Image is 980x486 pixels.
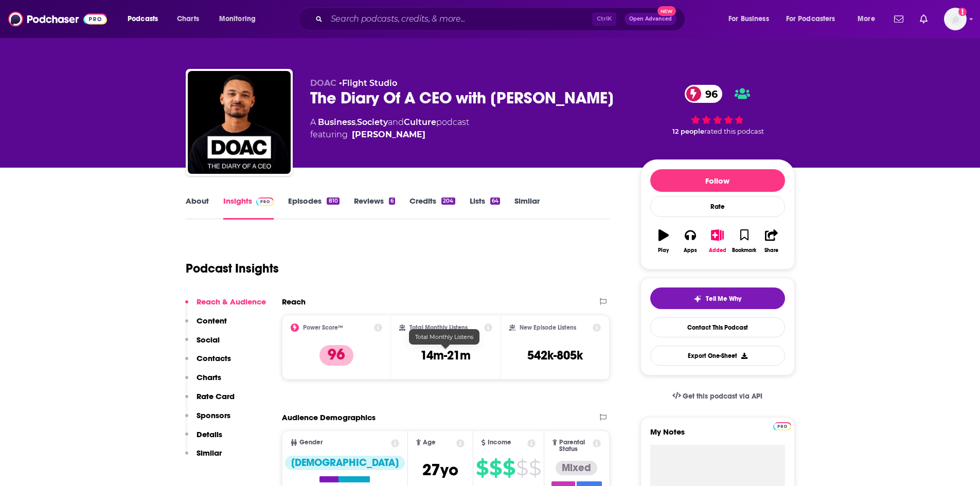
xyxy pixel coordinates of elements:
[527,348,583,363] h3: 542k-805k
[684,247,697,254] div: Apps
[185,372,221,391] button: Charts
[285,456,405,470] div: [DEMOGRAPHIC_DATA]
[732,247,756,254] div: Bookmark
[339,78,397,88] span: •
[520,324,576,331] h2: New Episode Listens
[677,223,704,260] button: Apps
[256,197,274,206] img: Podchaser Pro
[282,412,376,422] h2: Audience Demographics
[219,12,256,26] span: Monitoring
[308,7,695,31] div: Search podcasts, credits, & more...
[650,196,785,217] div: Rate
[704,128,764,135] span: rated this podcast
[650,317,785,337] a: Contact This Podcast
[185,335,220,354] button: Social
[728,12,769,26] span: For Business
[282,297,306,307] h2: Reach
[490,197,500,205] div: 64
[420,348,471,363] h3: 14m-21m
[779,11,850,27] button: open menu
[185,448,222,467] button: Similar
[8,9,107,29] img: Podchaser - Follow, Share and Rate Podcasts
[212,11,269,27] button: open menu
[658,247,669,254] div: Play
[186,261,279,276] h1: Podcast Insights
[422,460,458,480] span: 27 yo
[488,439,511,446] span: Income
[170,11,205,27] a: Charts
[850,11,888,27] button: open menu
[197,372,221,382] p: Charts
[185,297,266,316] button: Reach & Audience
[197,410,230,420] p: Sponsors
[388,117,404,127] span: and
[409,196,455,220] a: Credits204
[415,333,473,340] span: Total Monthly Listens
[185,391,235,410] button: Rate Card
[441,197,455,205] div: 204
[342,78,397,88] a: Flight Studio
[529,460,541,476] span: $
[355,117,357,127] span: ,
[223,196,274,220] a: InsightsPodchaser Pro
[318,117,355,127] a: Business
[650,287,785,309] button: tell me why sparkleTell Me Why
[709,247,726,254] div: Added
[704,223,730,260] button: Added
[890,10,907,28] a: Show notifications dropdown
[423,439,436,446] span: Age
[288,196,339,220] a: Episodes810
[310,78,336,88] span: DOAC
[650,346,785,366] button: Export One-Sheet
[629,16,672,22] span: Open Advanced
[185,410,230,429] button: Sponsors
[773,421,791,430] a: Pro website
[695,85,723,103] span: 96
[310,129,469,141] span: featuring
[197,335,220,345] p: Social
[559,439,591,453] span: Parental Status
[389,197,395,205] div: 6
[303,324,343,331] h2: Power Score™
[120,11,171,27] button: open menu
[489,460,502,476] span: $
[357,117,388,127] a: Society
[197,353,231,363] p: Contacts
[683,392,762,401] span: Get this podcast via API
[706,295,741,303] span: Tell Me Why
[721,11,782,27] button: open menu
[185,316,227,335] button: Content
[664,384,771,409] a: Get this podcast via API
[786,12,835,26] span: For Podcasters
[197,448,222,458] p: Similar
[944,8,967,30] button: Show profile menu
[958,8,967,16] svg: Add a profile image
[470,196,500,220] a: Lists64
[650,169,785,192] button: Follow
[625,13,676,25] button: Open AdvancedNew
[650,223,677,260] button: Play
[404,117,436,127] a: Culture
[197,316,227,326] p: Content
[409,324,468,331] h2: Total Monthly Listens
[944,8,967,30] img: User Profile
[672,128,704,135] span: 12 people
[693,295,702,303] img: tell me why sparkle
[650,427,785,445] label: My Notes
[685,85,723,103] a: 96
[319,345,353,366] p: 96
[764,247,778,254] div: Share
[556,461,597,475] div: Mixed
[185,429,222,448] button: Details
[516,460,528,476] span: $
[731,223,758,260] button: Bookmark
[197,429,222,439] p: Details
[310,116,469,141] div: A podcast
[657,6,676,16] span: New
[858,12,875,26] span: More
[299,439,323,446] span: Gender
[188,71,291,174] a: The Diary Of A CEO with Steven Bartlett
[758,223,785,260] button: Share
[476,460,488,476] span: $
